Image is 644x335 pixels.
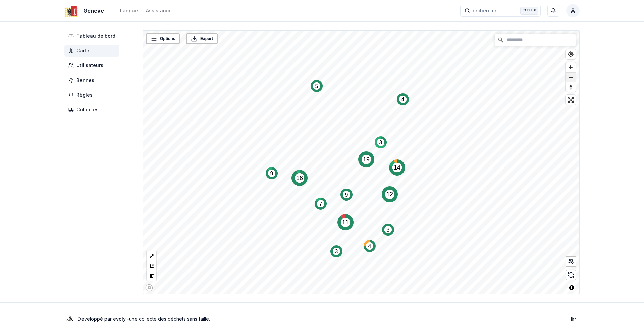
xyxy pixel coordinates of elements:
[64,30,122,42] a: Tableau de bord
[460,5,541,17] button: recherche ...Ctrl+K
[266,167,278,179] div: Map marker
[495,34,576,46] input: Chercher
[64,104,122,116] a: Collectes
[379,140,382,145] text: 3
[315,83,318,89] text: 5
[83,7,104,15] span: Geneve
[147,271,156,281] button: Delete
[270,171,273,176] text: 9
[64,59,122,71] a: Utilisateurs
[311,80,323,92] div: Map marker
[319,201,322,207] text: 7
[76,92,93,98] span: Règles
[358,151,374,167] div: Map marker
[76,106,99,113] span: Collectes
[566,82,576,92] button: Reset bearing to north
[566,73,576,82] span: Zoom out
[64,89,122,101] a: Règles
[64,74,122,86] a: Bennes
[397,93,409,105] div: Map marker
[120,7,138,14] div: Langue
[337,214,354,230] div: Map marker
[160,35,175,42] span: Options
[64,314,75,324] img: Evoly Logo
[78,314,210,324] p: Développé par - une collecte des déchets sans faille .
[76,62,103,69] span: Utilisateurs
[345,192,348,198] text: 9
[566,95,576,105] button: Enter fullscreen
[473,7,502,14] span: recherche ...
[76,77,94,84] span: Bennes
[64,45,122,57] a: Carte
[566,72,576,82] button: Zoom out
[330,245,342,257] div: Map marker
[568,284,576,292] button: Toggle attribution
[64,7,107,15] a: Geneve
[76,47,89,54] span: Carte
[342,219,349,226] text: 11
[146,7,172,15] a: Assistance
[387,227,390,233] text: 3
[315,198,327,210] div: Map marker
[296,175,303,181] text: 16
[389,159,405,176] div: Map marker
[382,224,394,236] div: Map marker
[363,156,370,163] text: 19
[394,164,400,171] text: 14
[382,186,398,202] div: Map marker
[76,33,115,39] span: Tableau de bord
[368,243,371,249] text: 4
[143,31,583,295] canvas: Map
[386,191,393,198] text: 12
[200,35,213,42] span: Export
[64,3,80,19] img: Geneve Logo
[335,249,338,254] text: 3
[120,7,138,15] button: Langue
[566,62,576,72] button: Zoom in
[364,240,376,252] div: Map marker
[401,97,405,102] text: 4
[375,136,387,148] div: Map marker
[113,316,126,322] a: evoly
[340,189,353,201] div: Map marker
[145,284,153,292] a: Mapbox logo
[291,170,308,186] div: Map marker
[566,49,576,59] button: Find my location
[147,261,156,271] button: Polygon tool (p)
[147,251,156,261] button: LineString tool (l)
